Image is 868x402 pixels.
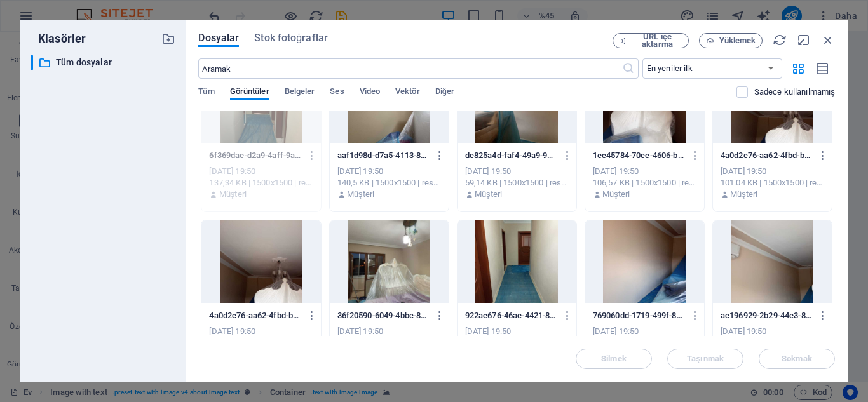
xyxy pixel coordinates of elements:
i: Yeni klasör oluştur [161,32,175,46]
font: 6f369dae-d2a9-4aff-9a4e-0b6678afa490-KKTt3GLoGWx_tioUh_XZnA.jpg [209,151,479,160]
font: Video [360,86,380,96]
div: 137,34 KB | 1500x1500 | resim/jpeg [209,177,313,189]
font: 140,5 KB | 1500x1500 | resim/jpeg [337,178,462,187]
font: [DATE] 19:50 [209,166,255,176]
i: Yeniden yükle [773,33,787,47]
font: Müşteri [730,189,757,199]
font: Vektör [395,86,420,96]
font: Müşteri [347,189,374,199]
font: [DATE] 19:50 [337,166,384,176]
font: Belgeler [285,86,315,96]
font: [DATE] 19:50 [337,326,384,336]
font: Dosyalar [198,32,239,44]
div: 106,57 KB | 1500x1500 | resim/jpeg [593,177,696,189]
font: [DATE] 19:50 [209,326,255,336]
font: Stok fotoğraflar [254,32,328,44]
font: [DATE] 19:50 [593,166,639,176]
font: Müşteri [475,189,502,199]
font: dc825a4d-faf4-49a9-9a23-4566342c29e8-4c5yPpp0BuptFh3Y0RUVIw.jpg [465,151,736,160]
font: Yüklemek [719,36,756,45]
font: Müşteri [219,189,247,199]
button: Yüklemek [699,33,763,48]
font: 1ec45784-70cc-4606-b245-460f677edcb7-XmIpiXO6HJRGneT-8lB7ZA.jpg [593,151,865,160]
font: 36f20590-6049-4bbc-8917-bcc8dba1d7b9-dGUmvEf8b5YCoxmghbVBUA.jpg [337,311,619,320]
i: Kapalı [821,33,835,47]
p: 36f20590-6049-4bbc-8917-bcc8dba1d7b9-dGUmvEf8b5YCoxmghbVBUA.jpg [337,310,430,321]
font: Görüntüler [230,86,269,96]
font: Müşteri [602,189,630,199]
font: Tüm dosyalar [56,57,112,67]
font: 4a0d2c76-aa62-4fbd-bbfb-9ba114387f7b-Q2E3DSxai5e1_KPs6mv5mA.jpg [209,311,484,320]
i: En aza indir [797,33,811,47]
font: 137,34 KB | 1500x1500 | resim/jpeg [209,178,338,187]
p: 6f369dae-d2a9-4aff-9a4e-0b6678afa490-KKTt3GLoGWx_tioUh_XZnA.jpg [209,150,301,161]
font: aaf1d98d-d7a5-4113-84ca-26f13d913c8c-xaRRthKBgEvOiRaDD1bZDw.jpg [337,151,610,160]
p: 922ae676-46ae-4421-8743-1dd2dab68a30-J5b5g8UIA0BQ_DlKwI7-lw.jpg [465,310,557,321]
font: 59,14 KB | 1500x1500 | resim/jpeg [465,178,590,187]
p: aaf1d98d-d7a5-4113-84ca-26f13d913c8c-xaRRthKBgEvOiRaDD1bZDw.jpg [337,150,430,161]
font: Diğer [435,86,455,96]
font: [DATE] 19:50 [721,166,767,176]
button: URL içe aktarma [613,33,689,48]
p: dc825a4d-faf4-49a9-9a23-4566342c29e8-4c5yPpp0BuptFh3Y0RUVIw.jpg [465,150,557,161]
font: Sadece kullanılmamış [754,87,835,97]
p: 769060dd-1719-499f-8bf0-6ac2ae23c3d3-P_OHlrlJ_qEz1UyboMDp3g.jpg [593,310,685,321]
font: Öğeleri ekle [253,173,299,183]
font: [DATE] 19:50 [593,326,639,336]
font: [DATE] 19:50 [465,326,512,336]
p: Yalnızca web sitesinde kullanılmayan dosyaları görüntüler. Bu oturum sırasında eklenen dosyalar y... [754,86,835,98]
font: Tüm [198,86,214,96]
p: 4a0d2c76-aa62-4fbd-bbfb-9ba114387f7b1-a1sBtXBWuFFgKUSaZ3_0hw.jpg [721,150,813,161]
div: 101.04 KB | 1500x1500 | resim/jpeg [721,177,824,189]
font: 101.04 KB | 1500x1500 | resim/jpeg [721,178,850,187]
font: URL içe aktarma [642,32,673,49]
p: 4a0d2c76-aa62-4fbd-bbfb-9ba114387f7b-Q2E3DSxai5e1_KPs6mv5mA.jpg [209,310,301,321]
font: Panoya yapıştır [315,173,374,183]
font: [DATE] 19:50 [465,166,512,176]
input: Aramak [198,58,621,79]
font: Klasörler [38,32,86,45]
p: ac196929-2b29-44e3-8243-b97a4acc0e53-Bx4wFs32v0HXuNGdclkZMg.jpg [721,310,813,321]
font: 106,57 KB | 1500x1500 | resim/jpeg [593,178,722,187]
font: [DATE] 19:50 [721,326,767,336]
p: 1ec45784-70cc-4606-b245-460f677edcb7-XmIpiXO6HJRGneT-8lB7ZA.jpg [593,150,685,161]
font: 769060dd-1719-499f-8bf0-6ac2ae23c3d3-P_OHlrlJ_qEz1UyboMDp3g.jpg [593,311,862,320]
font: 922ae676-46ae-4421-8743-1dd2dab68a30-J5b5g8UIA0BQ_DlKwI7-lw.jpg [465,311,735,320]
font: Ses [330,86,344,96]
